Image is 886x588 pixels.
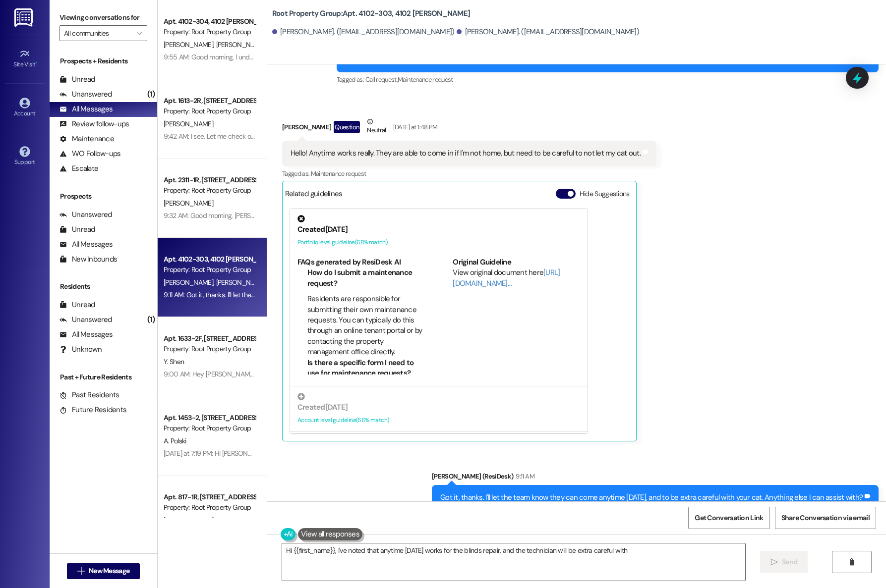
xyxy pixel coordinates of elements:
span: Send [782,557,797,567]
div: Apt. 817-1R, [STREET_ADDRESS] [164,492,255,502]
button: New Message [67,563,140,579]
button: Share Conversation via email [775,507,876,529]
div: View original document here [453,267,580,289]
span: Get Conversation Link [695,513,763,523]
div: [PERSON_NAME] [282,116,656,141]
a: [URL][DOMAIN_NAME]… [453,267,560,288]
div: Past Residents [59,390,119,400]
span: Maintenance request [311,169,366,178]
div: Neutral [365,116,388,137]
div: Apt. 1453-2, [STREET_ADDRESS] [164,413,255,423]
div: Unread [59,74,95,85]
div: Unknown [59,344,102,355]
span: [PERSON_NAME] [164,516,213,525]
span: [PERSON_NAME] [164,278,216,287]
textarea: Hi {{first_name}}, I've noted that anytime [DATE] works for the blinds repair, and the technician... [282,543,745,581]
div: Unread [59,224,95,235]
i:  [77,567,85,575]
span: Call request , [365,75,398,84]
div: Portfolio level guideline ( 68 % match) [297,237,580,248]
div: Apt. 4102-303, 4102 [PERSON_NAME] [164,254,255,265]
div: Account level guideline ( 66 % match) [297,415,580,426]
div: Review follow-ups [59,119,129,129]
div: Created [DATE] [297,402,580,413]
div: Question [334,121,360,133]
b: Original Guideline [453,257,511,267]
li: How do I submit a maintenance request? [307,267,425,289]
li: Residents are responsible for submitting their own maintenance requests. You can typically do thi... [307,294,425,358]
div: Created [DATE] [297,224,580,235]
div: Future Residents [59,405,126,415]
a: Support [5,143,45,170]
div: Apt. 1633-2F, [STREET_ADDRESS][PERSON_NAME] [164,333,255,344]
div: Property: Root Property Group [164,185,255,196]
span: Y. Shen [164,357,184,366]
div: Property: Root Property Group [164,27,255,37]
div: [DATE] at 1:48 PM [391,122,438,132]
div: Property: Root Property Group [164,344,255,354]
div: WO Follow-ups [59,149,120,159]
div: Tagged as: [337,72,879,87]
div: (1) [145,87,157,102]
div: 9:42 AM: I see. Let me check on that and will get back to you once I have the details. Please let... [164,132,584,141]
div: Tagged as: [282,166,656,181]
div: Apt. 4102-304, 4102 [PERSON_NAME] [164,16,255,27]
div: Unread [59,300,95,310]
div: 9:55 AM: Good morning, I understand that this is concerning you. I'll share this with the team fo... [164,53,750,61]
div: Past + Future Residents [50,372,157,382]
div: Apt. 2311-1R, [STREET_ADDRESS] [164,175,255,185]
button: Get Conversation Link [688,507,769,529]
div: Hello! Anytime works really. They are able to come in if I'm not home, but need to be careful to ... [291,148,641,159]
span: [PERSON_NAME] [164,119,213,128]
div: 9:11 AM: Got it, thanks. I'll let the team know they can come anytime [DATE], and to be extra car... [164,290,574,299]
div: Escalate [59,163,98,174]
label: Hide Suggestions [580,189,630,199]
div: [PERSON_NAME]. ([EMAIL_ADDRESS][DOMAIN_NAME]) [272,27,455,37]
a: Account [5,95,45,121]
div: Property: Root Property Group [164,106,255,116]
div: Prospects + Residents [50,56,157,66]
div: 9:00 AM: Hey [PERSON_NAME], we appreciate your text! We'll be back at 11AM to help you out. If th... [164,370,584,378]
label: Viewing conversations for [59,10,147,25]
div: Residents [50,281,157,292]
span: New Message [89,566,129,576]
div: Property: Root Property Group [164,502,255,513]
div: [PERSON_NAME]. ([EMAIL_ADDRESS][DOMAIN_NAME]) [457,27,639,37]
span: A. Polski [164,436,186,445]
li: Is there a specific form I need to use for maintenance requests? [307,358,425,379]
span: Share Conversation via email [781,513,870,523]
img: ResiDesk Logo [14,8,35,27]
span: Maintenance request [398,75,453,84]
b: Root Property Group: Apt. 4102-303, 4102 [PERSON_NAME] [272,8,470,19]
i:  [848,558,855,566]
div: Unanswered [59,315,112,325]
a: Site Visit • [5,46,45,72]
div: Got it, thanks. I'll let the team know they can come anytime [DATE], and to be extra careful with... [440,492,863,503]
span: [PERSON_NAME] [216,278,265,287]
div: Unanswered [59,210,112,220]
div: Property: Root Property Group [164,423,255,433]
div: Unanswered [59,89,112,100]
div: 9:11 AM [513,471,534,481]
b: FAQs generated by ResiDesk AI [297,257,401,267]
div: [PERSON_NAME] (ResiDesk) [432,471,879,485]
input: All communities [64,25,131,41]
div: New Inbounds [59,254,117,265]
div: Related guidelines [285,189,343,203]
span: [PERSON_NAME] [216,40,265,49]
span: [PERSON_NAME] [164,40,216,49]
span: [PERSON_NAME] [164,199,213,208]
div: (1) [145,312,157,327]
span: • [36,59,37,66]
div: Maintenance [59,134,114,144]
div: Apt. 1613-2R, [STREET_ADDRESS] [164,96,255,106]
div: Prospects [50,191,157,202]
div: All Messages [59,104,113,114]
i:  [770,558,778,566]
i:  [136,29,142,37]
div: Property: Root Property Group [164,265,255,275]
button: Send [760,551,808,573]
div: All Messages [59,239,113,250]
div: All Messages [59,329,113,340]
